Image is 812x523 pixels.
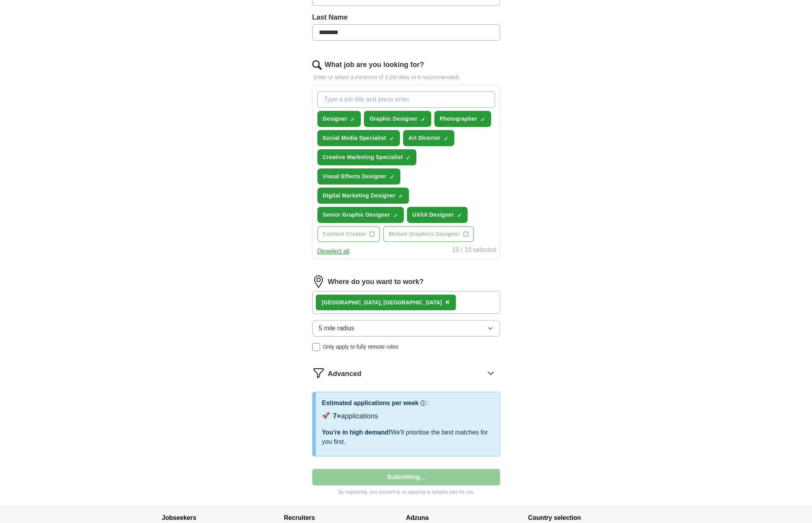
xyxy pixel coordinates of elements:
[312,275,325,288] img: location.png
[398,193,403,199] span: ✓
[322,398,419,408] h3: Estimated applications per week
[409,134,441,142] span: Art Director
[317,207,404,223] button: Senior Graphic Designer✓
[312,12,500,23] label: Last Name
[312,320,500,337] button: 5 mile radius
[457,212,462,219] span: ✓
[325,60,424,70] label: What job are you looking for?
[323,153,403,161] span: Creative Marketing Specialist
[323,343,398,351] span: Only apply to fully remote roles
[323,172,387,181] span: Visual Effects Designer
[317,247,350,256] button: Deselect all
[389,136,394,142] span: ✓
[333,412,341,420] span: 7+
[317,226,380,242] button: Content Creator
[445,297,450,308] button: ×
[434,111,491,127] button: Photographer✓
[444,136,448,142] span: ✓
[319,324,355,333] span: 5 mile radius
[452,245,497,256] div: 10 / 10 selected
[333,411,378,422] div: applications
[389,230,460,238] span: Motion Graphics Designer
[328,369,362,379] span: Advanced
[323,115,347,123] span: Designer
[317,168,400,185] button: Visual Effects Designer✓
[317,130,400,146] button: Social Media Specialist✓
[350,116,355,123] span: ✓
[445,298,450,306] span: ×
[440,115,477,123] span: Photographer
[364,111,431,127] button: Graphic Designer✓
[323,134,386,142] span: Social Media Specialist
[323,192,396,200] span: Digital Marketing Designer
[312,60,322,70] img: search.png
[412,211,454,219] span: UX/UI Designer
[407,207,468,223] button: UX/UI Designer✓
[312,469,500,485] button: Submitting...
[481,116,485,123] span: ✓
[393,212,398,219] span: ✓
[322,429,391,436] span: You're in high demand!
[317,149,417,165] button: Creative Marketing Specialist✓
[312,73,500,81] p: Enter or select a minimum of 3 job titles (4-8 recommended)
[328,277,424,287] label: Where do you want to work?
[323,230,367,238] span: Content Creator
[403,130,454,146] button: Art Director✓
[322,428,493,447] div: We'll prioritise the best matches for you first.
[322,411,330,420] span: 🚀
[421,116,425,123] span: ✓
[369,115,417,123] span: Graphic Designer
[390,174,394,180] span: ✓
[427,398,429,408] h3: :
[317,111,361,127] button: Designer✓
[383,226,474,242] button: Motion Graphics Designer
[317,91,495,108] input: Type a job title and press enter
[317,188,409,204] button: Digital Marketing Designer✓
[312,367,325,379] img: filter
[312,343,320,351] input: Only apply to fully remote roles
[323,211,390,219] span: Senior Graphic Designer
[312,489,500,496] p: By registering, you consent to us applying to suitable jobs for you
[406,155,411,161] span: ✓
[322,299,442,307] div: [GEOGRAPHIC_DATA], [GEOGRAPHIC_DATA]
